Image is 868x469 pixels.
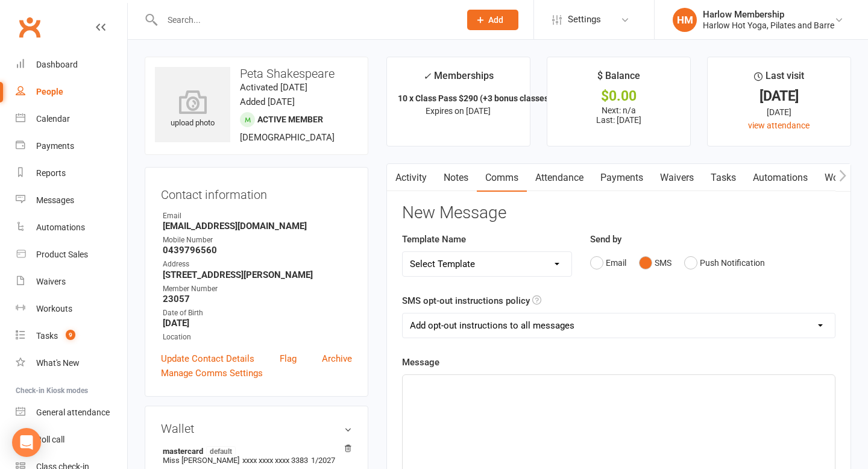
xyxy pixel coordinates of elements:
[36,222,85,232] div: Automations
[12,428,41,457] div: Open Intercom Messenger
[163,294,352,304] strong: 23057
[322,351,352,366] a: Archive
[426,106,491,116] span: Expires on [DATE]
[36,114,70,124] div: Calendar
[16,241,127,268] a: Product Sales
[163,221,352,231] strong: [EMAIL_ADDRESS][DOMAIN_NAME]
[402,232,466,247] label: Template Name
[161,444,352,467] li: Miss [PERSON_NAME]
[639,251,671,274] button: SMS
[163,307,352,319] div: Date of Birth
[488,15,503,25] span: Add
[36,168,66,178] div: Reports
[161,183,352,201] h3: Contact information
[16,426,127,453] a: Roll call
[719,90,840,102] div: [DATE]
[703,20,834,31] div: Harlow Hot Yoga, Pilates and Barre
[558,105,679,125] p: Next: n/a Last: [DATE]
[477,164,527,192] a: Comms
[36,87,63,96] div: People
[159,11,451,28] input: Search...
[673,8,697,32] div: HM
[16,105,127,133] a: Calendar
[16,133,127,160] a: Payments
[163,259,352,270] div: Address
[423,68,494,90] div: Memberships
[16,323,127,350] a: Tasks 9
[36,331,58,341] div: Tasks
[242,456,308,465] span: xxxx xxxx xxxx 3383
[206,446,236,456] span: default
[590,251,626,274] button: Email
[719,105,840,119] div: [DATE]
[155,67,358,80] h3: Peta Shakespeare
[36,408,110,417] div: General attendance
[435,164,477,192] a: Notes
[280,351,297,366] a: Flag
[16,399,127,426] a: General attendance kiosk mode
[387,164,435,192] a: Activity
[163,446,346,456] strong: mastercard
[527,164,592,192] a: Attendance
[240,132,335,143] span: [DEMOGRAPHIC_DATA]
[155,90,230,130] div: upload photo
[748,121,810,130] a: view attendance
[36,435,64,444] div: Roll call
[163,283,352,295] div: Member Number
[163,269,352,280] strong: [STREET_ADDRESS][PERSON_NAME]
[161,366,263,380] a: Manage Comms Settings
[744,164,816,192] a: Automations
[592,164,652,192] a: Payments
[402,294,530,308] label: SMS opt-out instructions policy
[311,456,335,465] span: 1/2027
[703,9,834,20] div: Harlow Membership
[558,90,679,102] div: $0.00
[16,214,127,241] a: Automations
[398,93,552,103] strong: 10 x Class Pass $290 (+3 bonus classes)
[161,422,352,435] h3: Wallet
[36,277,66,286] div: Waivers
[163,318,352,329] strong: [DATE]
[590,232,621,247] label: Send by
[16,187,127,214] a: Messages
[652,164,702,192] a: Waivers
[257,115,323,124] span: Active member
[163,234,352,246] div: Mobile Number
[568,6,601,33] span: Settings
[36,304,72,313] div: Workouts
[36,60,78,69] div: Dashboard
[702,164,744,192] a: Tasks
[423,71,431,82] i: ✓
[467,10,518,30] button: Add
[16,51,127,78] a: Dashboard
[16,295,127,323] a: Workouts
[402,355,439,370] label: Message
[36,358,80,368] div: What's New
[36,141,74,151] div: Payments
[36,250,88,259] div: Product Sales
[36,195,74,205] div: Messages
[161,351,254,366] a: Update Contact Details
[597,68,640,90] div: $ Balance
[163,245,352,256] strong: 0439796560
[684,251,765,274] button: Push Notification
[66,330,75,340] span: 9
[16,160,127,187] a: Reports
[14,12,45,42] a: Clubworx
[163,210,352,222] div: Email
[16,268,127,295] a: Waivers
[16,78,127,105] a: People
[240,82,307,93] time: Activated [DATE]
[754,68,804,90] div: Last visit
[16,350,127,377] a: What's New
[163,332,352,343] div: Location
[402,204,835,222] h3: New Message
[240,96,295,107] time: Added [DATE]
